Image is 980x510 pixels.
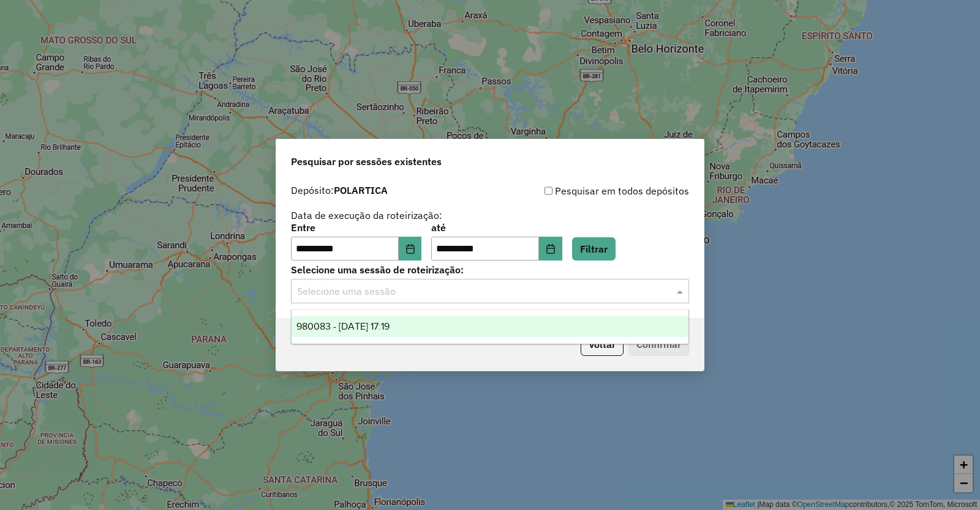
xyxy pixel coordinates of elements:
label: Data de execução da roteirização: [291,208,442,223]
label: Entre [291,220,421,235]
label: até [431,220,562,235]
button: Filtrar [572,237,616,261]
span: 980083 - [DATE] 17:19 [296,321,390,331]
span: Pesquisar por sessões existentes [291,154,442,169]
label: Depósito: [291,183,388,198]
button: Choose Date [539,237,562,261]
button: Choose Date [399,237,422,261]
ng-dropdown-panel: Options list [291,309,689,344]
label: Selecione uma sessão de roteirização: [291,262,689,277]
strong: POLARTICA [334,184,388,196]
div: Pesquisar em todos depósitos [490,183,689,198]
button: Voltar [581,333,624,356]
